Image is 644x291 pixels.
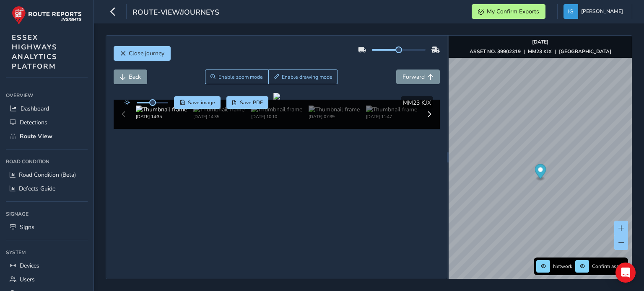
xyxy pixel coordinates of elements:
img: Thumbnail frame [193,106,244,113]
a: Users [6,273,88,286]
div: [DATE] 14:35 [193,113,244,120]
span: Dashboard [21,105,49,113]
a: Road Condition (Beta) [6,168,88,182]
span: [PERSON_NAME] [581,4,623,19]
span: route-view/journeys [132,7,219,19]
a: Route View [6,129,88,143]
div: | | [470,48,611,55]
div: [DATE] 11:47 [366,113,417,120]
span: Detections [20,118,47,126]
div: [DATE] 10:10 [251,113,302,120]
a: Detections [6,116,88,129]
strong: ASSET NO. 39902319 [470,48,521,55]
div: [DATE] 14:35 [136,113,187,120]
span: Road Condition (Beta) [19,171,76,179]
button: My Confirm Exports [472,4,545,19]
button: Forward [396,70,440,84]
span: Signs [20,223,34,231]
div: Open Intercom Messenger [615,263,636,283]
span: MM23 KJX [403,99,431,107]
strong: [DATE] [532,39,548,45]
div: Signage [6,208,88,220]
img: diamond-layout [563,4,578,19]
span: Users [20,276,35,283]
button: Draw [268,70,338,84]
a: Dashboard [6,102,88,116]
span: Confirm assets [592,263,626,270]
button: Back [114,70,147,84]
span: Enable drawing mode [282,74,332,80]
div: System [6,246,88,259]
div: Map marker [535,164,546,181]
button: PDF [226,96,269,109]
span: Back [129,73,141,81]
div: Road Condition [6,155,88,168]
div: [DATE] 07:39 [309,113,360,120]
span: Forward [402,73,425,81]
strong: [GEOGRAPHIC_DATA] [559,48,611,55]
span: Save image [188,99,215,106]
div: Overview [6,89,88,102]
a: Signs [6,220,88,234]
span: Route View [20,132,52,140]
button: Zoom [205,70,268,84]
img: Thumbnail frame [309,106,360,113]
a: Devices [6,259,88,273]
span: Save PDF [240,99,263,106]
img: Thumbnail frame [136,106,187,113]
span: Enable zoom mode [218,74,263,80]
img: Thumbnail frame [251,106,302,113]
span: ESSEX HIGHWAYS ANALYTICS PLATFORM [12,33,57,71]
strong: MM23 KJX [528,48,552,55]
button: Close journey [114,46,171,61]
img: Thumbnail frame [366,106,417,113]
span: Defects Guide [19,185,55,193]
button: Save [174,96,221,109]
span: My Confirm Exports [487,8,539,15]
a: Defects Guide [6,182,88,196]
span: Devices [20,262,39,270]
span: Network [553,263,572,270]
img: rr logo [12,6,82,25]
button: [PERSON_NAME] [563,4,626,19]
span: Close journey [129,49,164,57]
